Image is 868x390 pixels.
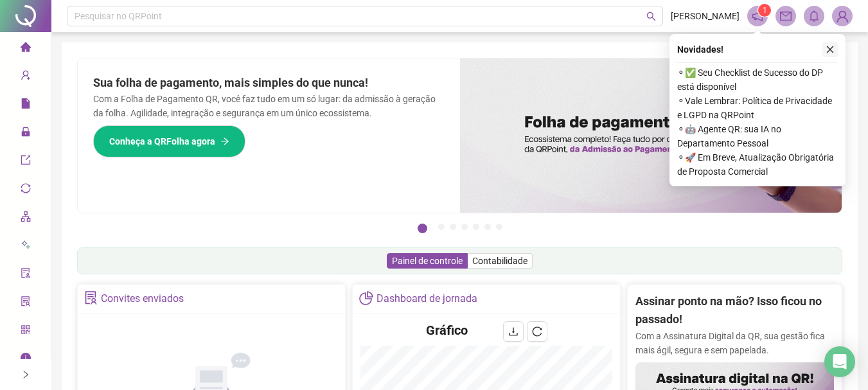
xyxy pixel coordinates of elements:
[21,149,31,175] span: export
[21,121,31,146] span: lock
[376,288,477,310] div: Dashboard de jornada
[418,224,427,233] button: 1
[824,346,855,377] div: Open Intercom Messenger
[21,290,31,316] span: solution
[508,326,518,337] span: download
[833,6,852,26] img: 75839
[484,224,491,230] button: 6
[677,42,723,57] span: Novidades !
[21,93,31,118] span: file
[101,288,184,310] div: Convites enviados
[808,10,820,22] span: bell
[646,12,656,21] span: search
[21,347,31,373] span: info-circle
[392,256,463,266] span: Painel de controle
[93,125,245,157] button: Conheça a QRFolha agora
[109,134,215,148] span: Conheça a QRFolha agora
[752,10,763,22] span: notification
[21,370,30,379] span: right
[677,94,838,122] span: ⚬ Vale Lembrar: Política de Privacidade e LGPD na QRPoint
[635,292,834,329] h2: Assinar ponto na mão? Isso ficou no passado!
[450,224,456,230] button: 3
[461,224,468,230] button: 4
[359,291,373,305] span: pie-chart
[677,122,838,150] span: ⚬ 🤖 Agente QR: sua IA no Departamento Pessoal
[473,224,479,230] button: 5
[826,45,835,54] span: close
[220,137,229,146] span: arrow-right
[532,326,542,337] span: reload
[426,321,468,339] h4: Gráfico
[671,9,740,23] span: [PERSON_NAME]
[84,291,98,305] span: solution
[677,66,838,94] span: ⚬ ✅ Seu Checklist de Sucesso do DP está disponível
[472,256,527,266] span: Contabilidade
[780,10,792,22] span: mail
[21,36,31,62] span: home
[763,6,767,15] span: 1
[635,329,834,357] p: Com a Assinatura Digital da QR, sua gestão fica mais ágil, segura e sem papelada.
[758,4,771,17] sup: 1
[677,150,838,179] span: ⚬ 🚀 Em Breve, Atualização Obrigatória de Proposta Comercial
[438,224,445,230] button: 2
[21,206,31,231] span: apartment
[21,64,31,90] span: user-add
[21,319,31,344] span: qrcode
[460,58,842,213] img: banner%2F8d14a306-6205-4263-8e5b-06e9a85ad873.png
[93,92,445,120] p: Com a Folha de Pagamento QR, você faz tudo em um só lugar: da admissão à geração da folha. Agilid...
[21,262,31,288] span: audit
[496,224,502,230] button: 7
[93,74,445,92] h2: Sua folha de pagamento, mais simples do que nunca!
[21,177,31,203] span: sync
